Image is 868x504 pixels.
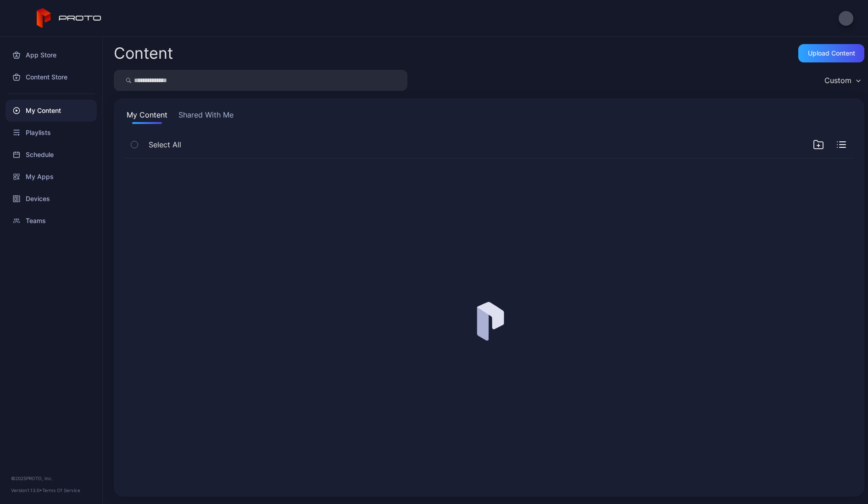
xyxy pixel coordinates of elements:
[6,44,97,66] a: App Store
[11,487,42,493] span: Version 1.13.0 •
[820,70,864,91] button: Custom
[42,487,80,493] a: Terms Of Service
[6,166,97,188] a: My Apps
[149,139,181,150] span: Select All
[824,76,851,85] div: Custom
[6,210,97,232] a: Teams
[6,100,97,122] a: My Content
[6,144,97,166] a: Schedule
[6,66,97,88] a: Content Store
[6,122,97,144] a: Playlists
[798,44,864,62] button: Upload Content
[114,45,173,61] div: Content
[11,475,91,482] div: © 2025 PROTO, Inc.
[808,50,855,57] div: Upload Content
[6,188,97,210] a: Devices
[177,109,235,124] button: Shared With Me
[125,109,169,124] button: My Content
